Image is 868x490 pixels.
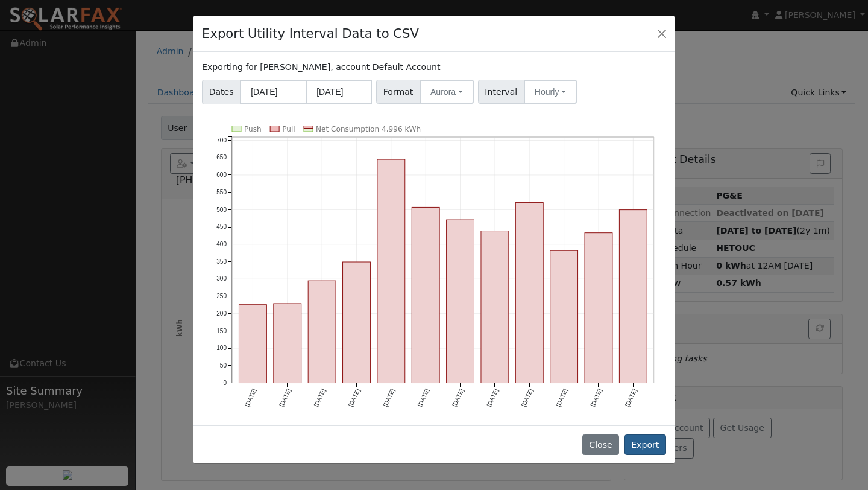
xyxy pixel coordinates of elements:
[216,275,227,282] text: 300
[220,362,227,369] text: 50
[224,380,227,386] text: 0
[550,250,578,383] rect: onclick=""
[447,220,474,383] rect: onclick=""
[486,387,500,407] text: [DATE]
[582,434,619,455] button: Close
[202,80,241,104] span: Dates
[216,206,227,212] text: 500
[653,25,670,42] button: Close
[216,171,227,178] text: 600
[274,304,301,383] rect: onclick=""
[624,387,638,407] text: [DATE]
[216,310,227,317] text: 200
[376,80,420,104] span: Format
[216,258,227,265] text: 350
[585,232,612,383] rect: onclick=""
[202,61,440,74] label: Exporting for [PERSON_NAME], account Default Account
[481,231,509,383] rect: onclick=""
[417,387,430,407] text: [DATE]
[316,125,421,133] text: Net Consumption 4,996 kWh
[202,24,419,43] h4: Export Utility Interval Data to CSV
[420,80,474,104] button: Aurora
[590,387,603,407] text: [DATE]
[216,154,227,161] text: 650
[343,262,371,383] rect: onclick=""
[216,293,227,299] text: 250
[313,387,327,407] text: [DATE]
[216,345,227,351] text: 100
[624,434,666,455] button: Export
[377,159,405,383] rect: onclick=""
[216,241,227,247] text: 400
[520,387,534,407] text: [DATE]
[382,387,396,407] text: [DATE]
[412,207,439,383] rect: onclick=""
[216,189,227,196] text: 550
[308,281,336,383] rect: onclick=""
[347,387,361,407] text: [DATE]
[282,125,295,133] text: Pull
[244,387,257,407] text: [DATE]
[239,305,267,383] rect: onclick=""
[524,80,577,104] button: Hourly
[216,327,227,334] text: 150
[478,80,524,104] span: Interval
[216,223,227,230] text: 450
[620,209,647,383] rect: onclick=""
[278,387,292,407] text: [DATE]
[216,136,227,143] text: 700
[515,202,543,383] rect: onclick=""
[244,125,262,133] text: Push
[555,387,568,407] text: [DATE]
[451,387,465,407] text: [DATE]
